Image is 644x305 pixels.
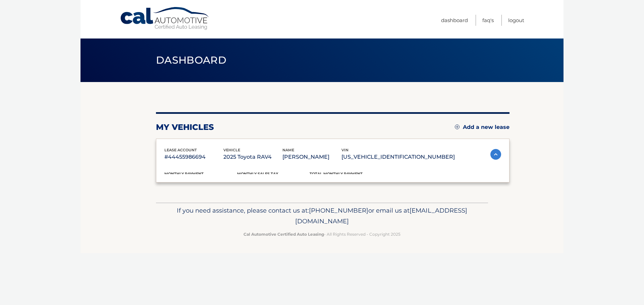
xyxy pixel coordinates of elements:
[282,148,294,152] span: name
[160,231,484,238] p: - All Rights Reserved - Copyright 2025
[164,171,204,176] span: Monthly Payment
[490,149,501,160] img: accordion-active.svg
[223,152,282,162] p: 2025 Toyota RAV4
[310,171,363,176] span: Total Monthly Payment
[309,207,368,214] span: [PHONE_NUMBER]
[164,148,197,152] span: lease account
[482,15,494,26] a: FAQ's
[156,122,214,132] h2: my vehicles
[455,124,509,131] a: Add a new lease
[295,207,467,225] span: [EMAIL_ADDRESS][DOMAIN_NAME]
[441,15,468,26] a: Dashboard
[160,205,484,227] p: If you need assistance, please contact us at: or email us at
[508,15,524,26] a: Logout
[237,171,278,176] span: Monthly sales Tax
[164,152,223,162] p: #44455986694
[120,7,210,30] a: Cal Automotive
[455,125,460,129] img: add.svg
[244,232,324,237] strong: Cal Automotive Certified Auto Leasing
[282,152,341,162] p: [PERSON_NAME]
[156,54,226,66] span: Dashboard
[223,148,240,152] span: vehicle
[341,152,455,162] p: [US_VEHICLE_IDENTIFICATION_NUMBER]
[341,148,348,152] span: vin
